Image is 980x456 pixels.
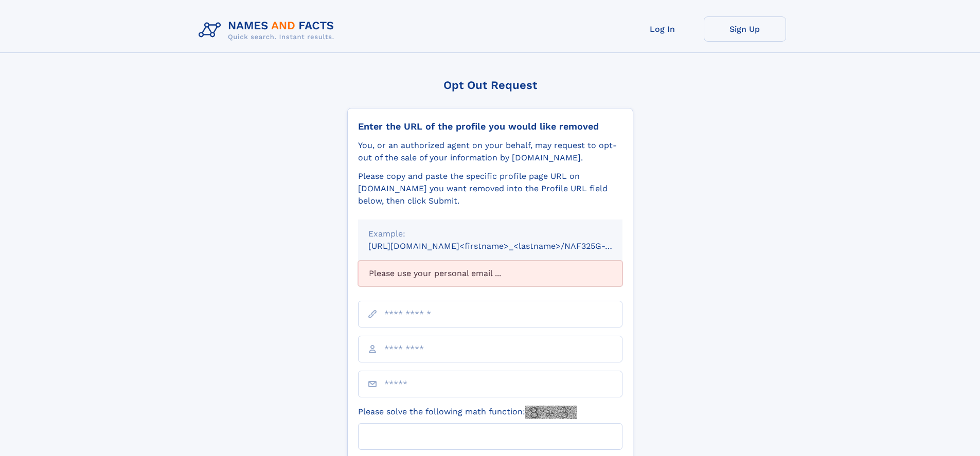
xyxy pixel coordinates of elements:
a: Log In [621,16,704,42]
img: Logo Names and Facts [194,16,343,44]
div: Enter the URL of the profile you would like removed [358,121,622,132]
div: You, or an authorized agent on your behalf, may request to opt-out of the sale of your informatio... [358,139,622,164]
small: [URL][DOMAIN_NAME]<firstname>_<lastname>/NAF325G-xxxxxxxx [368,241,642,251]
div: Example: [368,228,612,240]
div: Please use your personal email ... [358,261,622,286]
label: Please solve the following math function: [358,406,577,419]
a: Sign Up [704,16,786,42]
div: Opt Out Request [347,79,633,92]
div: Please copy and paste the specific profile page URL on [DOMAIN_NAME] you want removed into the Pr... [358,170,622,207]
